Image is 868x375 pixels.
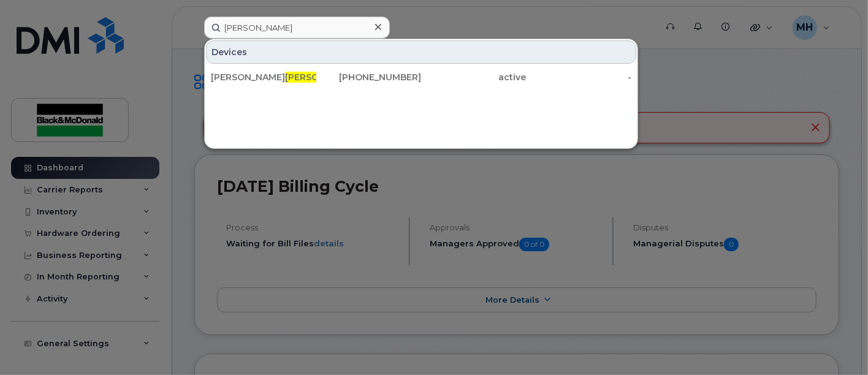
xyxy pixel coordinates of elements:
[206,40,636,64] div: Devices
[206,66,636,88] a: [PERSON_NAME][PERSON_NAME][PHONE_NUMBER]active-
[285,72,359,83] span: [PERSON_NAME]
[211,71,316,83] div: [PERSON_NAME]
[421,71,527,83] div: active
[316,71,422,83] div: [PHONE_NUMBER]
[527,71,632,83] div: -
